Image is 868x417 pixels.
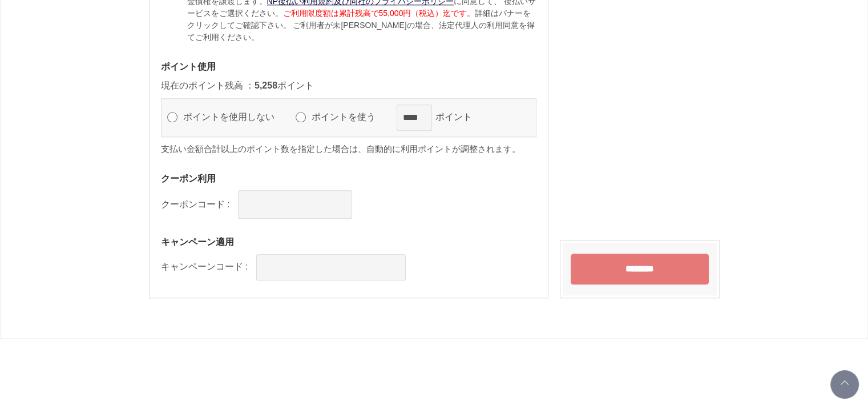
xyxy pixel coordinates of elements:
p: 現在のポイント残高 ： ポイント [161,79,536,93]
label: ポイント [432,112,485,122]
span: ご利用限度額は累計残高で55,000円（税込）迄です。 [283,9,475,18]
p: 支払い金額合計以上のポイント数を指定した場合は、自動的に利用ポイントが調整されます。 [161,143,536,156]
h3: クーポン利用 [161,173,536,185]
span: 5,258 [255,81,277,90]
label: キャンペーンコード : [161,262,248,271]
label: ポイントを使う [309,112,389,122]
h3: キャンペーン適用 [161,236,536,248]
label: クーポンコード : [161,199,230,209]
h3: ポイント使用 [161,61,536,73]
label: ポイントを使用しない [180,112,288,122]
